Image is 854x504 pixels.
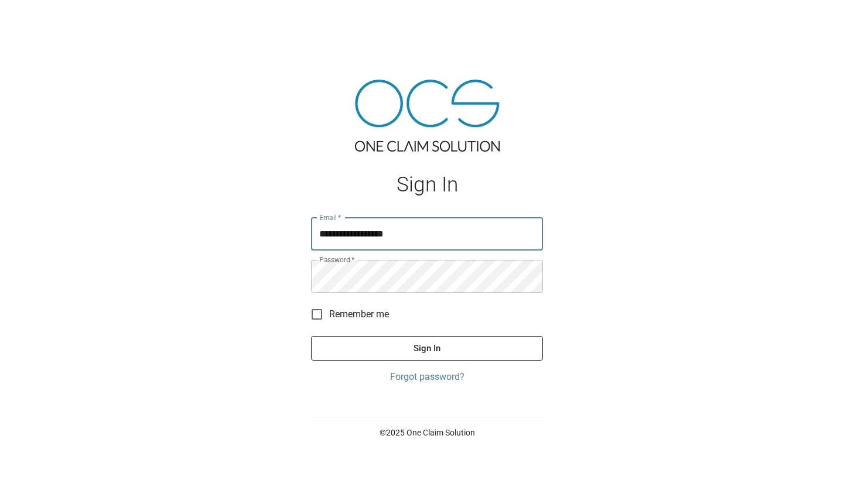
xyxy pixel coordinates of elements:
label: Email [319,212,341,222]
p: © 2025 One Claim Solution [311,427,543,438]
label: Password [319,255,354,265]
img: ocs-logo-tra.png [355,80,500,152]
span: Remember me [329,307,389,321]
h1: Sign In [311,173,543,197]
button: Sign In [311,336,543,361]
img: ocs-logo-white-transparent.png [14,7,61,30]
a: Forgot password? [311,370,543,384]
